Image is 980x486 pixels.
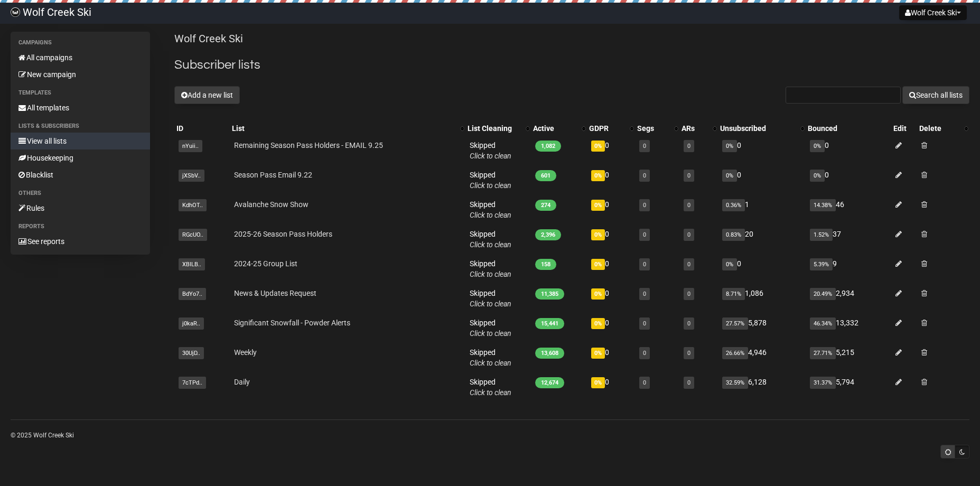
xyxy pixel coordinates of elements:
span: 26.66% [722,347,748,359]
a: Click to clean [470,211,511,219]
a: 0 [643,291,646,297]
td: 0 [587,313,635,343]
span: 20.49% [810,288,836,300]
td: 6,128 [718,372,806,402]
th: ARs: No sort applied, activate to apply an ascending sort [679,121,718,136]
a: 0 [643,350,646,357]
span: jXSbV.. [179,170,204,182]
span: 0% [591,141,605,152]
li: Others [11,187,150,200]
td: 0 [718,254,806,284]
div: List [232,123,455,134]
a: View all lists [11,133,150,149]
span: 11,385 [535,288,564,300]
td: 1 [718,195,806,225]
li: Lists & subscribers [11,120,150,133]
td: 0 [587,284,635,313]
span: nYuii.. [179,140,202,152]
span: RGcUO.. [179,229,207,241]
th: ID: No sort applied, sorting is disabled [174,121,230,136]
a: 0 [643,261,646,268]
li: Campaigns [11,36,150,49]
span: 31.37% [810,377,836,389]
span: Skipped [470,171,511,190]
div: List Cleaning [468,123,520,134]
span: 13,608 [535,348,564,359]
a: Click to clean [470,181,511,190]
span: BdYo7.. [179,288,206,300]
span: 0% [810,170,825,182]
td: 0 [806,136,891,165]
a: Remaining Season Pass Holders - EMAIL 9.25 [234,141,383,149]
span: 12,674 [535,377,564,388]
span: 2,396 [535,229,561,240]
span: 8.71% [722,288,745,300]
td: 5,878 [718,313,806,343]
span: Skipped [470,378,511,397]
td: 0 [587,136,635,165]
span: Skipped [470,289,511,308]
span: Skipped [470,230,511,249]
span: Skipped [470,319,511,338]
a: Click to clean [470,359,511,367]
div: ARs [682,123,707,134]
td: 5,794 [806,372,891,402]
span: 15,441 [535,318,564,329]
a: See reports [11,233,150,250]
span: 0% [810,140,825,152]
span: 0% [591,348,605,359]
span: Skipped [470,200,511,219]
div: Unsubscribed [720,123,795,134]
a: 0 [643,143,646,149]
a: 0 [687,143,690,149]
a: Daily [234,378,250,386]
th: Unsubscribed: No sort applied, activate to apply an ascending sort [718,121,806,136]
td: 4,946 [718,343,806,372]
span: 0.83% [722,229,745,241]
a: Click to clean [470,300,511,308]
span: 46.34% [810,317,836,330]
th: GDPR: No sort applied, activate to apply an ascending sort [587,121,635,136]
th: List Cleaning: No sort applied, activate to apply an ascending sort [465,121,531,136]
a: Season Pass Email 9.22 [234,171,312,179]
span: 0% [591,377,605,388]
td: 0 [806,165,891,195]
span: 274 [535,200,556,211]
a: Housekeeping [11,149,150,166]
a: Click to clean [470,388,511,397]
span: 0% [591,259,605,270]
a: 0 [643,320,646,327]
td: 0 [587,372,635,402]
a: 2024-25 Group List [234,259,297,268]
a: All templates [11,99,150,116]
span: 0% [591,200,605,211]
span: KdhOT.. [179,199,207,211]
span: 0% [591,318,605,329]
a: 0 [643,172,646,179]
span: 32.59% [722,377,748,389]
span: Skipped [470,348,511,367]
td: 1,086 [718,284,806,313]
img: b8a1e34ad8b70b86f908001b9dc56f97 [11,7,20,17]
td: 20 [718,225,806,254]
a: 0 [687,231,690,238]
div: Bounced [808,123,889,134]
a: Click to clean [470,270,511,278]
td: 0 [587,343,635,372]
span: 0% [722,170,737,182]
td: 0 [587,254,635,284]
th: Delete: No sort applied, activate to apply an ascending sort [917,121,969,136]
div: Segs [637,123,669,134]
td: 37 [806,225,891,254]
span: 30UjD.. [179,347,204,359]
span: 0% [722,258,737,270]
a: Blacklist [11,166,150,183]
td: 9 [806,254,891,284]
td: 0 [587,165,635,195]
span: 1,082 [535,141,561,152]
td: 46 [806,195,891,225]
a: 0 [643,231,646,238]
td: 0 [587,225,635,254]
span: 27.57% [722,317,748,330]
th: Bounced: No sort applied, sorting is disabled [806,121,891,136]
